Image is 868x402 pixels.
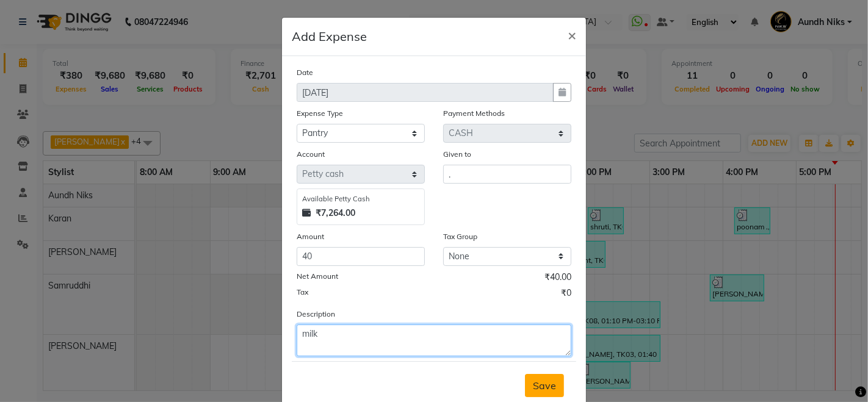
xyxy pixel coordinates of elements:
[292,27,367,46] h5: Add Expense
[443,108,505,119] label: Payment Methods
[443,165,571,184] input: Given to
[533,379,556,392] span: Save
[297,247,425,266] input: Amount
[297,149,325,160] label: Account
[297,108,343,119] label: Expense Type
[561,287,571,303] span: ₹0
[297,271,338,282] label: Net Amount
[443,231,477,242] label: Tax Group
[316,207,355,220] strong: ₹7,264.00
[297,67,313,78] label: Date
[568,26,576,44] span: ×
[443,149,471,160] label: Given to
[544,271,571,287] span: ₹40.00
[297,309,335,320] label: Description
[558,18,586,52] button: Close
[302,194,419,204] div: Available Petty Cash
[297,287,308,298] label: Tax
[297,231,324,242] label: Amount
[525,374,564,397] button: Save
